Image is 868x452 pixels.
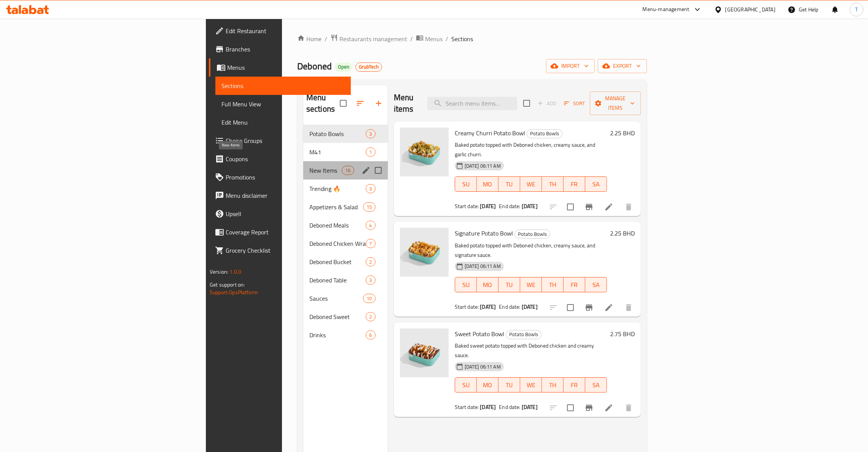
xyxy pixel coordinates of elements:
span: FR [567,279,582,290]
span: WE [523,279,539,290]
a: Sections [215,77,351,95]
span: Deboned Meals [309,221,366,230]
div: items [366,239,375,248]
div: Potato Bowls [527,129,562,138]
span: SU [458,279,474,290]
h6: 2.25 BHD [610,128,635,138]
div: Deboned Chicken Wrap7 [303,234,388,253]
button: WE [520,176,542,192]
span: M41 [309,147,366,157]
span: Add item [535,98,559,109]
button: Manage items [590,91,641,115]
button: WE [520,277,542,292]
span: SA [588,380,604,391]
span: Start date: [455,302,479,312]
span: Deboned Chicken Wrap [309,239,366,248]
span: Choice Groups [226,136,345,145]
span: Sections [451,34,473,43]
span: SU [458,179,474,190]
span: FR [567,380,582,391]
span: Coverage Report [226,228,345,237]
div: items [366,184,375,193]
span: Select section [519,95,535,111]
span: WE [523,380,539,391]
span: Sections [221,81,345,90]
div: Drinks6 [303,326,388,344]
span: 4 [366,222,375,229]
span: Select to update [562,400,578,416]
div: M411 [303,143,388,161]
button: export [598,59,647,73]
span: import [552,61,589,71]
span: WE [523,179,539,190]
button: delete [620,198,638,216]
div: items [366,330,375,340]
span: Menu disclaimer [226,191,345,200]
nav: breadcrumb [297,34,647,44]
span: Full Menu View [221,99,345,109]
span: TH [545,179,561,190]
b: [DATE] [522,402,538,412]
button: import [546,59,595,73]
span: Upsell [226,209,345,218]
div: Deboned Meals4 [303,216,388,234]
span: TU [502,380,517,391]
span: 6 [366,332,375,339]
div: Trending 🔥 [309,184,366,193]
a: Menu disclaimer [209,186,351,205]
span: SA [588,179,604,190]
li: / [410,34,413,43]
a: Restaurants management [330,34,407,44]
button: SA [585,277,607,292]
span: Potato Bowls [515,230,550,239]
button: edit [360,165,372,176]
a: Upsell [209,205,351,223]
input: search [427,97,517,110]
span: FR [567,179,582,190]
button: SU [455,377,477,393]
span: MO [480,380,495,391]
span: Potato Bowls [506,330,541,339]
button: MO [477,377,499,393]
span: Deboned Table [309,276,366,285]
span: 16 [342,167,354,174]
div: items [363,202,375,212]
div: Appetizers & Salad15 [303,198,388,216]
span: T [855,5,858,14]
img: Sweet Potato Bowl [400,329,449,377]
div: Potato Bowls [309,129,366,138]
div: Deboned Bucket [309,257,366,266]
h6: 2.25 BHD [610,228,635,239]
span: Sweet Potato Bowl [455,328,504,340]
div: [GEOGRAPHIC_DATA] [725,5,776,14]
button: Branch-specific-item [580,198,598,216]
span: Appetizers & Salad [309,202,363,212]
b: [DATE] [480,302,496,312]
span: MO [480,179,495,190]
a: Coverage Report [209,223,351,241]
div: Deboned Table3 [303,271,388,289]
span: [DATE] 06:11 AM [462,263,504,270]
span: Sort [564,99,585,108]
a: Support.OpsPlatform [210,287,258,297]
span: TU [502,179,517,190]
button: Branch-specific-item [580,399,598,417]
img: Creamy Churri Potato Bowl [400,128,449,176]
button: SU [455,176,477,192]
span: Deboned Sweet [309,312,366,321]
span: GrubTech [356,64,382,70]
span: export [604,61,641,71]
nav: Menu sections [303,122,388,347]
div: items [366,221,375,230]
div: Sauces [309,294,363,303]
button: FR [564,277,585,292]
span: SA [588,279,604,290]
span: Promotions [226,173,345,182]
span: Grocery Checklist [226,246,345,255]
div: Deboned Sweet2 [303,308,388,326]
a: Edit Restaurant [209,22,351,40]
div: Potato Bowls [506,330,542,339]
span: TH [545,279,561,290]
div: Potato Bowls3 [303,125,388,143]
